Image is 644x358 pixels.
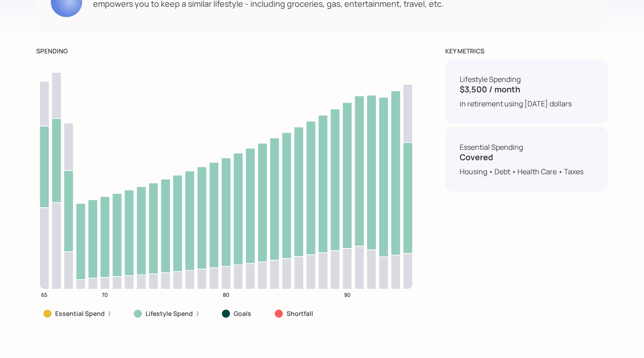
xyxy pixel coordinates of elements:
label: Lifestyle Spend [146,309,193,318]
div: Lifestyle Spending [460,74,593,85]
label: Goals [234,309,251,318]
div: Housing • Debt • Health Care • Taxes [460,166,593,177]
tspan: 70 [102,291,108,299]
tspan: 80 [223,291,230,299]
tspan: 65 [41,291,47,299]
div: in retirement using [DATE] dollars [460,98,593,109]
h4: $3,500 / month [460,85,593,95]
div: SPENDING [36,46,416,56]
div: KEY METRICS [445,46,608,56]
label: Shortfall [287,309,313,318]
tspan: 90 [344,291,351,299]
label: Essential Spend [55,309,105,318]
h4: Covered [460,153,593,162]
div: Essential Spending [460,142,593,153]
